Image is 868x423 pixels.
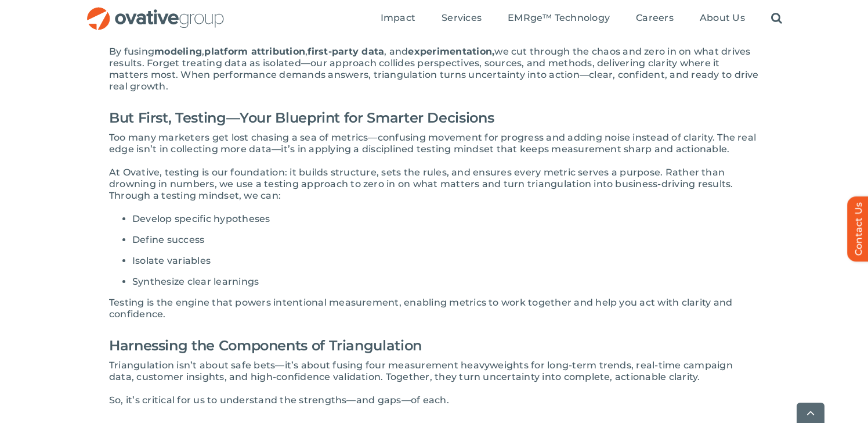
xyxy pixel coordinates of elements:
[700,12,745,25] a: About Us
[771,12,782,25] a: Search
[109,395,449,406] span: So, it’s critical for us to understand the strengths—and gaps—of each.
[109,132,756,155] span: Too many marketers get lost chasing a sea of metrics—confusing movement for progress and adding n...
[109,167,733,201] span: At Ovative, testing is our foundation: it builds structure, sets the rules, and ensures every met...
[308,46,384,57] span: first-party data
[109,297,732,320] span: Testing is the engine that powers intentional measurement, enabling metrics to work together and ...
[442,12,482,24] span: Services
[154,46,202,57] span: modeling
[636,12,674,24] span: Careers
[86,6,225,17] a: OG_Full_horizontal_RGB
[442,12,482,25] a: Services
[508,12,610,25] a: EMRge™ Technology
[636,12,674,25] a: Careers
[109,104,759,132] h2: But First, Testing—Your Blueprint for Smarter Decisions
[109,46,154,57] span: By fusing
[305,46,308,57] span: ,
[204,46,305,57] span: platform attribution
[508,12,610,24] span: EMRge™ Technology
[109,360,733,382] span: Triangulation isn’t about safe bets—it’s about fusing four measurement heavyweights for long-term...
[132,234,204,245] span: Define success
[381,12,415,24] span: Impact
[109,46,759,92] span: we cut through the chaos and zero in on what drives results. Forget treating data as isolated—our...
[132,276,259,287] span: Synthesize clear learnings
[381,12,415,25] a: Impact
[408,46,494,57] span: experimentation,
[202,46,204,57] span: ,
[109,332,759,360] h2: Harnessing the Components of Triangulation
[700,12,745,24] span: About Us
[384,46,408,57] span: , and
[132,255,211,266] span: Isolate variables
[132,213,270,224] span: Develop specific hypotheses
